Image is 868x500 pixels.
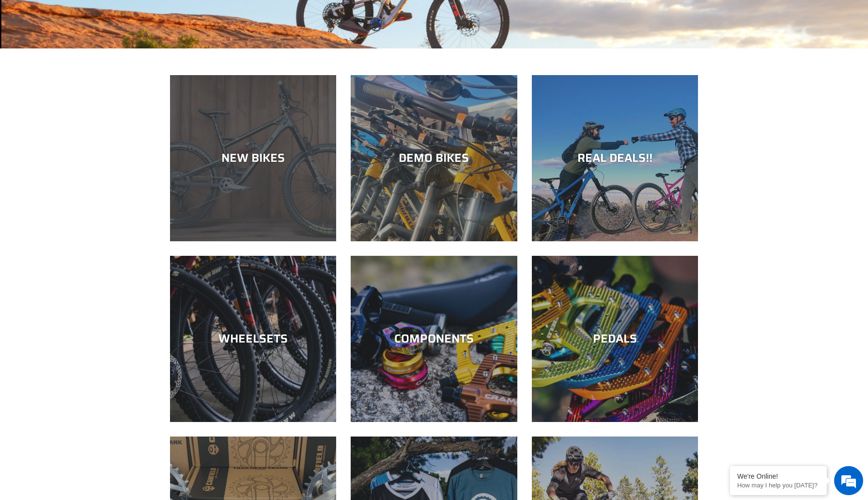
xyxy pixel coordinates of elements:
a: COMPONENTS [351,256,517,422]
div: DEMO BIKES [351,151,517,165]
div: We're Online! [737,472,820,480]
p: How may I help you today? [737,482,820,489]
div: PEDALS [532,332,698,346]
a: PEDALS [532,256,698,422]
div: WHEELSETS [170,332,336,346]
a: DEMO BIKES [351,75,517,241]
a: WHEELSETS [170,256,336,422]
a: REAL DEALS!! [532,75,698,241]
a: NEW BIKES [170,75,336,241]
div: NEW BIKES [170,151,336,165]
div: REAL DEALS!! [532,151,698,165]
div: COMPONENTS [351,332,517,346]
